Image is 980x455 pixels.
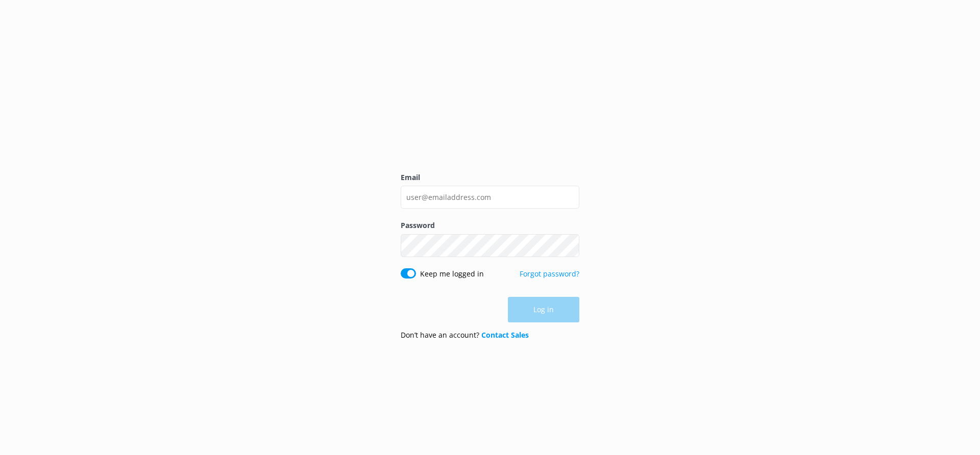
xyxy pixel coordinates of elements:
button: Show password [559,235,579,256]
label: Email [401,172,579,183]
p: Don’t have an account? [401,330,529,341]
label: Keep me logged in [420,268,484,280]
a: Contact Sales [481,330,529,340]
a: Forgot password? [520,269,579,279]
label: Password [401,220,579,231]
input: user@emailaddress.com [401,186,579,209]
